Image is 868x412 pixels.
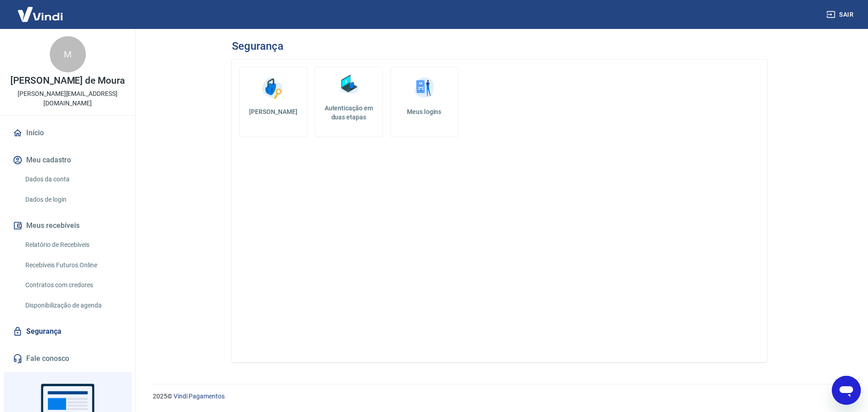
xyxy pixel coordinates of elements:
a: Dados de login [22,190,124,209]
a: Disponibilização de agenda [22,296,124,315]
h5: [PERSON_NAME] [247,107,300,116]
p: [PERSON_NAME] de Moura [10,76,125,85]
button: Meus recebíveis [11,216,124,236]
a: Relatório de Recebíveis [22,236,124,254]
a: Fale conosco [11,349,124,369]
a: [PERSON_NAME] [239,67,307,137]
a: Contratos com credores [22,276,124,294]
img: Vindi [11,0,70,28]
img: Meus logins [410,75,438,102]
h5: Autenticação em duas etapas [319,104,379,122]
a: Dados da conta [22,170,124,189]
img: Alterar senha [259,75,287,102]
a: Recebíveis Futuros Online [22,256,124,275]
a: Vindi Pagamentos [174,393,225,400]
a: Segurança [11,322,124,341]
a: Autenticação em duas etapas [315,67,383,137]
h3: Segurança [232,40,283,52]
iframe: Botão para abrir a janela de mensagens, conversa em andamento [832,376,861,405]
img: Autenticação em duas etapas [335,71,362,98]
p: [PERSON_NAME][EMAIL_ADDRESS][DOMAIN_NAME] [7,89,128,108]
button: Sair [825,6,857,23]
a: Meus logins [390,67,458,137]
div: M [50,36,86,72]
button: Meu cadastro [11,150,124,170]
h5: Meus logins [398,107,451,116]
p: 2025 © [153,392,846,401]
a: Início [11,123,124,143]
